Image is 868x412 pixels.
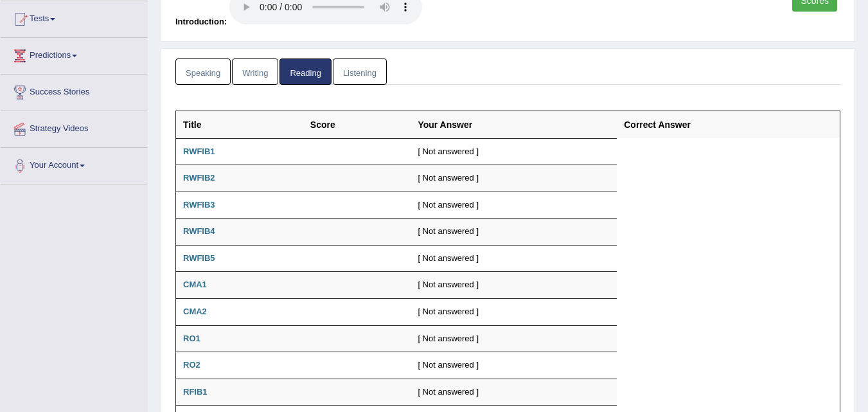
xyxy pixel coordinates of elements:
[411,165,617,192] td: [ Not answered ]
[333,58,387,85] a: Listening
[232,58,278,85] a: Writing
[617,111,840,138] th: Correct Answer
[411,138,617,165] td: [ Not answered ]
[176,111,303,138] th: Title
[175,58,231,85] a: Speaking
[183,280,207,289] b: CMA1
[279,58,331,85] a: Reading
[183,307,207,316] b: CMA2
[183,253,215,263] b: RWFIB5
[411,219,617,246] td: [ Not answered ]
[411,298,617,325] td: [ Not answered ]
[1,1,147,33] a: Tests
[175,17,227,26] span: Introduction:
[411,245,617,272] td: [ Not answered ]
[1,148,147,180] a: Your Account
[1,75,147,107] a: Success Stories
[411,192,617,219] td: [ Not answered ]
[411,325,617,352] td: [ Not answered ]
[183,334,200,343] b: RO1
[411,111,617,138] th: Your Answer
[183,147,215,156] b: RWFIB1
[411,379,617,406] td: [ Not answered ]
[183,173,215,183] b: RWFIB2
[411,352,617,379] td: [ Not answered ]
[183,200,215,210] b: RWFIB3
[411,272,617,299] td: [ Not answered ]
[1,38,147,70] a: Predictions
[303,111,411,138] th: Score
[1,111,147,143] a: Strategy Videos
[183,226,215,236] b: RWFIB4
[183,387,208,397] b: RFIB1
[183,360,200,370] b: RO2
